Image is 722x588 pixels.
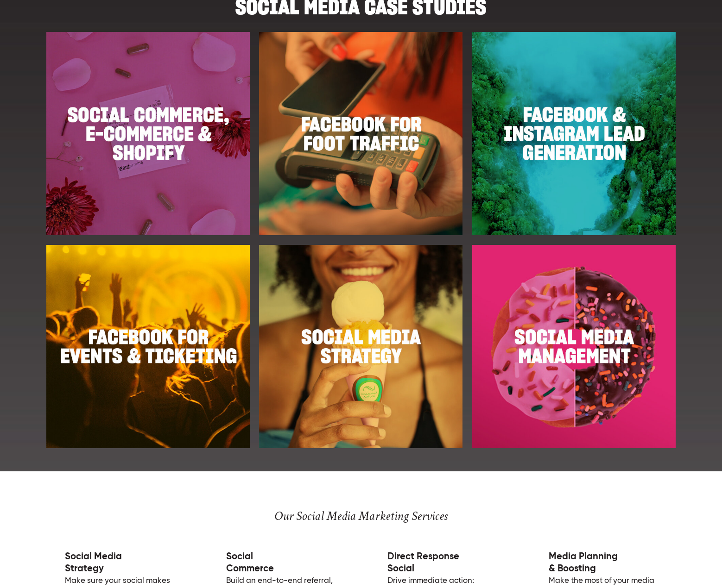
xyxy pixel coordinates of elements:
img: Social Commerce, E-Commerce and Shopify [46,32,250,235]
a: Social MediaStrategy [65,552,122,574]
a: Direct ResponseSocial [387,552,459,574]
img: Facebook for foot traffic [259,32,462,235]
h3: Our Social Media Marketing Services [89,508,633,524]
img: Social Media Management [472,245,676,448]
a: Media Planning& Boosting [549,552,618,574]
img: Facebook &amp; Instagram lead generation [472,32,676,235]
img: Social Media Strategy [259,245,462,448]
a: SocialCommerce [226,552,274,574]
img: Facebook for Events &amp; Ticketing [46,245,250,448]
